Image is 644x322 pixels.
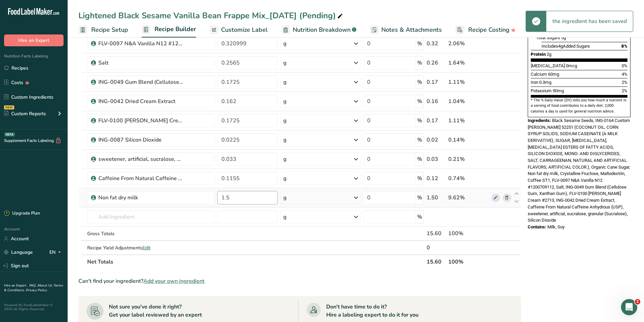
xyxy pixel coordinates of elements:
span: 4% [622,72,627,77]
div: Don't have time to do it? Hire a labeling expert to do it for you [326,303,419,319]
div: FLV-0097 N&A Vanilla N12 #1200709112 [98,40,183,48]
span: Protein [531,52,546,57]
div: 0.14% [448,136,489,144]
div: ING-0087 Silicon Dioxide [98,136,183,144]
div: 15.60 [427,229,446,238]
span: 0% [622,63,627,68]
th: Net Totals [86,254,425,269]
a: Recipe Builder [142,22,196,38]
div: Recipe Yield Adjustments [87,244,215,251]
div: Not sure you've done it right? Get your label reviewed by an expert [109,303,202,319]
span: Customize Label [221,25,268,34]
span: Add your own ingredient [143,277,205,285]
div: g [283,136,287,144]
div: 0.21% [448,155,489,163]
a: Recipe Costing [455,22,516,38]
th: 15.60 [425,254,447,269]
div: Can't find your ingredient? [78,277,521,285]
span: Calcium [531,72,547,77]
div: 1.04% [448,97,489,105]
span: 4g [558,44,563,49]
span: 2% [622,88,627,93]
div: g [283,97,287,105]
span: 2g [547,52,551,57]
div: 0 [427,244,446,252]
div: 0.17 [427,78,446,86]
span: Black Sesame Seeds, ING-0164 Custom [PERSON_NAME] 52251 (COCONUT OIL, CORN SYRUP SOLIDS, SODIUM C... [528,118,630,223]
div: 0.74% [448,174,489,182]
a: Language [4,246,33,258]
div: Powered By FoodLabelMaker © 2025 All Rights Reserved [4,303,64,311]
a: Recipe Setup [78,22,128,38]
section: * The % Daily Value (DV) tells you how much a nutrient in a serving of food contributes to a dail... [531,98,627,114]
div: 0.32 [427,40,446,48]
div: g [283,117,287,125]
div: the ingredient has been saved [546,11,633,31]
div: Non fat dry milk [98,194,183,202]
span: [MEDICAL_DATA] [531,63,565,68]
div: Caffeine From Natural Caffeine Anhydrous ([GEOGRAPHIC_DATA]) [98,174,183,182]
div: 0.17 [427,117,446,125]
a: Notes & Attachments [370,22,442,38]
div: 0.03 [427,155,446,163]
div: EN [49,248,64,256]
span: 0.3mg [539,80,551,85]
span: Total Sugars [536,35,560,40]
div: Lightened Black Sesame Vanilla Bean Frappe Mix_[DATE] (Pending) [78,9,344,22]
div: 0.16 [427,97,446,105]
div: g [283,40,287,48]
div: 9.62% [448,194,489,202]
a: Nutrition Breakdown [281,22,356,38]
div: 100% [448,229,489,238]
a: Terms & Conditions . [4,283,63,293]
div: NEW [4,105,14,109]
span: Milk, Soy [547,224,565,229]
span: Notes & Attachments [381,25,442,34]
div: g [283,194,287,202]
span: Recipe Builder [154,25,196,34]
div: Upgrade Plan [4,210,40,217]
span: 8% [621,44,627,49]
div: sweetener, artificial, sucralose, granular [98,155,183,163]
a: About Us . [38,283,54,288]
div: 1.64% [448,59,489,67]
a: Hire an Expert . [4,283,28,288]
span: Includes Added Sugars [542,44,590,49]
span: Contains: [528,224,546,229]
div: 1.11% [448,78,489,86]
div: 0.02 [427,136,446,144]
div: Gross Totals [87,230,215,237]
div: 0.12 [427,174,446,182]
div: Custom Reports [4,110,46,117]
th: 100% [447,254,490,269]
span: Potassium [531,88,552,93]
div: Salt [98,59,183,67]
span: Nutrition Breakdown [293,25,351,34]
iframe: Intercom live chat [621,299,637,315]
span: Recipe Setup [91,25,128,34]
div: 2.06% [448,40,489,48]
a: Customize Label [210,22,268,38]
input: Add Ingredient [87,210,215,224]
div: ING-0049 Gum Blend (Cellulose Gum, Xanthan Gum) [98,78,183,86]
a: Privacy Policy [26,288,47,293]
div: BETA [4,132,15,137]
div: FLV-0100 [PERSON_NAME] Cream #2713 [98,117,183,125]
span: Edit [142,245,150,251]
div: 0.26 [427,59,446,67]
div: g [283,78,287,86]
span: 0mcg [566,63,577,68]
span: Ingredients: [528,118,551,123]
div: 1.50 [427,194,446,202]
div: g [283,59,287,67]
span: 2 [635,299,640,304]
span: 2% [622,80,627,85]
div: g [283,213,287,221]
div: g [283,174,287,182]
span: Iron [531,80,538,85]
button: Hire an Expert [4,34,64,46]
span: Recipe Costing [468,25,509,34]
div: g [283,155,287,163]
div: 1.11% [448,117,489,125]
div: ING-0042 Dried Cream Extract [98,97,183,105]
